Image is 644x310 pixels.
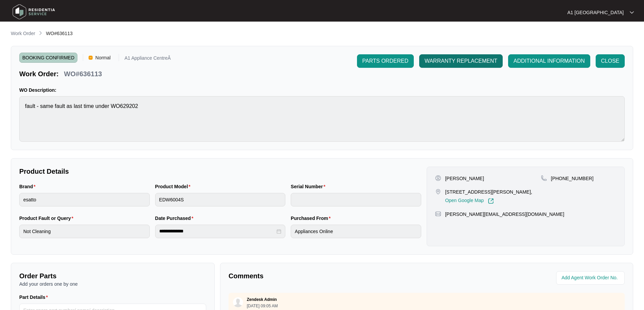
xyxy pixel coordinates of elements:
[541,175,547,181] img: map-pin
[93,53,113,63] span: Normal
[229,271,422,281] p: Comments
[247,304,278,308] p: [DATE] 09:05 AM
[291,183,328,190] label: Serial Number
[562,274,621,282] input: Add Agent Work Order No.
[445,175,484,182] p: [PERSON_NAME]
[445,198,494,204] a: Open Google Map
[19,281,206,287] p: Add your orders one by one
[601,57,619,65] span: CLOSE
[19,69,58,79] p: Work Order:
[233,297,243,307] img: user.svg
[64,69,102,79] p: WO#636113
[357,54,414,68] button: PARTS ORDERED
[19,87,625,93] p: WO Description:
[124,56,171,63] p: A1 Appliance CentreÂ
[445,189,532,195] p: [STREET_ADDRESS][PERSON_NAME],
[425,57,497,65] span: WARRANTY REPLACEMENT
[551,175,594,182] p: [PHONE_NUMBER]
[291,193,421,206] input: Serial Number
[19,271,206,281] p: Order Parts
[435,189,441,195] img: map-pin
[508,54,590,68] button: ADDITIONAL INFORMATION
[10,2,57,22] img: residentia service logo
[488,198,494,204] img: Link-External
[419,54,503,68] button: WARRANTY REPLACEMENT
[155,183,193,190] label: Product Model
[38,30,43,36] img: chevron-right
[445,211,564,218] p: [PERSON_NAME][EMAIL_ADDRESS][DOMAIN_NAME]
[247,297,277,302] p: Zendesk Admin
[155,215,196,222] label: Date Purchased
[630,11,634,14] img: dropdown arrow
[435,175,441,181] img: user-pin
[19,193,150,206] input: Brand
[19,294,51,301] label: Part Details
[514,57,585,65] span: ADDITIONAL INFORMATION
[596,54,625,68] button: CLOSE
[19,215,76,222] label: Product Fault or Query
[567,9,624,16] p: A1 [GEOGRAPHIC_DATA]
[291,215,333,222] label: Purchased From
[9,30,37,37] a: Work Order
[159,228,276,235] input: Date Purchased
[19,167,421,176] p: Product Details
[46,31,73,36] span: WO#636113
[362,57,408,65] span: PARTS ORDERED
[435,211,441,217] img: map-pin
[19,96,625,142] textarea: fault - same fault as last time under WO629202
[19,183,38,190] label: Brand
[155,193,286,206] input: Product Model
[11,30,35,37] p: Work Order
[19,225,150,238] input: Product Fault or Query
[19,53,77,63] span: BOOKING CONFIRMED
[291,225,421,238] input: Purchased From
[89,56,93,60] img: Vercel Logo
